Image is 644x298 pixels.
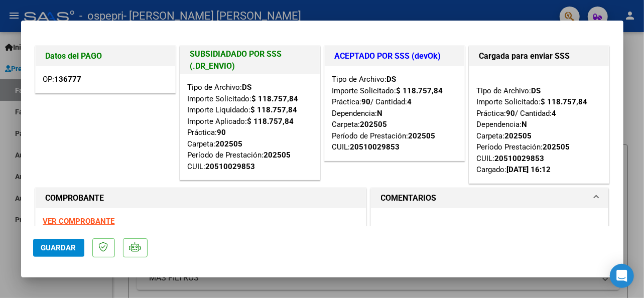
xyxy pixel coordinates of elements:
div: 20510029853 [350,141,400,153]
strong: N [377,109,383,118]
div: 20510029853 [206,161,255,173]
strong: 202505 [505,131,532,140]
strong: Comentarios del Prestador / Gerenciador: [391,225,553,235]
strong: DS [242,83,252,92]
strong: N [522,120,528,129]
strong: 202505 [264,151,291,160]
strong: DS [387,75,397,84]
strong: $ 118.757,84 [397,86,443,95]
div: Tipo de Archivo: Importe Solicitado: Importe Liquidado: Importe Aplicado: Práctica: Carpeta: Perí... [188,82,312,172]
strong: $ 118.757,84 [252,94,299,103]
strong: [DATE] 16:12 [507,165,551,174]
strong: 90 [217,128,226,137]
strong: $ 118.757,84 [541,97,588,106]
strong: DS [532,86,541,95]
span: OP: [43,75,82,84]
strong: $ 118.757,84 [247,117,294,126]
h1: ACEPTADO POR SSS (devOk) [335,50,454,62]
div: Tipo de Archivo: Importe Solicitado: Práctica: / Cantidad: Dependencia: Carpeta: Período de Prest... [332,74,457,153]
strong: 136777 [55,75,82,84]
span: Guardar [41,243,76,252]
strong: $ 118.757,84 [251,105,298,114]
h1: SUBSIDIADADO POR SSS (.DR_ENVIO) [190,48,310,72]
strong: 90 [362,97,371,106]
div: Open Intercom Messenger [610,264,634,288]
h1: COMENTARIOS [381,192,437,204]
div: Tipo de Archivo: Importe Solicitado: Práctica: / Cantidad: Dependencia: Carpeta: Período Prestaci... [477,74,601,176]
strong: COMPROBANTE [46,193,104,203]
div: 20510029853 [495,153,545,165]
button: Guardar [33,239,84,257]
strong: 4 [552,109,557,118]
strong: 90 [506,109,516,118]
strong: 4 [408,97,412,106]
strong: 202505 [543,142,570,152]
h1: Cargada para enviar SSS [479,50,599,62]
h1: Datos del PAGO [46,50,165,62]
a: VER COMPROBANTE [43,217,115,226]
strong: 202505 [216,139,243,148]
mat-expansion-panel-header: COMENTARIOS [371,188,609,208]
strong: 202505 [360,120,388,129]
strong: 202505 [409,131,436,140]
